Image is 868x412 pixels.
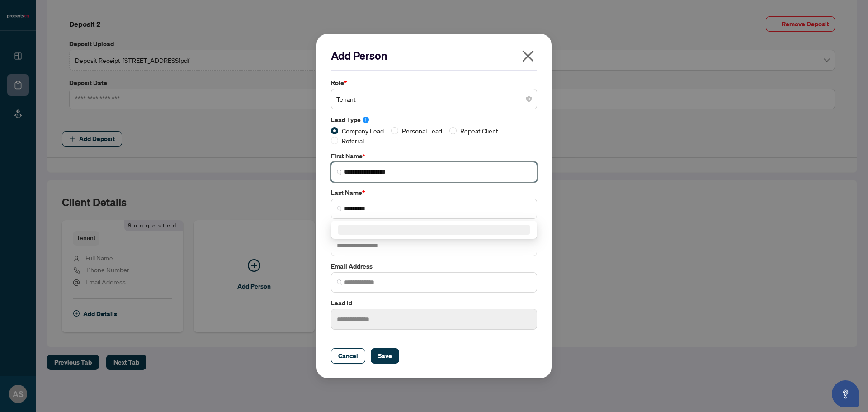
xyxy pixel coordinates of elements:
label: Lead Type [331,115,537,125]
label: Lead Id [331,298,537,308]
button: Save [371,348,399,364]
span: Save [378,349,392,363]
span: Cancel [338,349,358,363]
img: search_icon [337,206,342,211]
span: info-circle [363,117,369,123]
button: Open asap [832,380,859,407]
label: First Name [331,151,537,161]
span: Repeat Client [457,126,502,136]
label: Role [331,78,537,88]
span: Personal Lead [398,126,446,136]
span: Referral [338,136,368,146]
span: Company Lead [338,126,387,136]
label: Email Address [331,261,537,271]
span: close-circle [526,96,532,102]
span: Tenant [336,90,532,108]
img: search_icon [337,279,342,285]
h2: Add Person [331,48,537,63]
label: Last Name [331,188,537,198]
img: search_icon [337,170,342,175]
span: close [521,49,535,63]
button: Cancel [331,348,365,364]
